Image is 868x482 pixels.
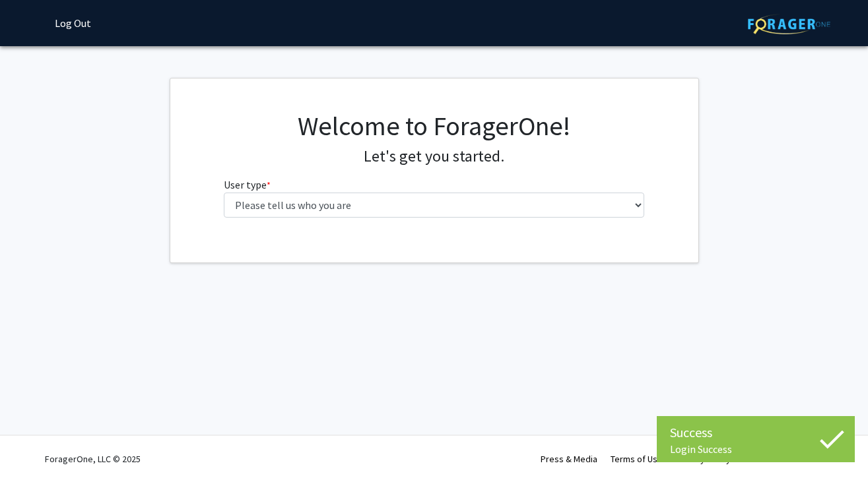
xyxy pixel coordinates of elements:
div: Success [670,423,842,442]
label: User type [224,177,271,193]
div: Login Success [670,442,842,456]
a: Terms of Use [611,453,663,465]
a: Press & Media [541,453,597,465]
img: ForagerOne Logo [748,14,830,34]
h1: Welcome to ForagerOne! [224,110,644,142]
h4: Let's get you started. [224,147,644,166]
div: ForagerOne, LLC © 2025 [45,436,141,482]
